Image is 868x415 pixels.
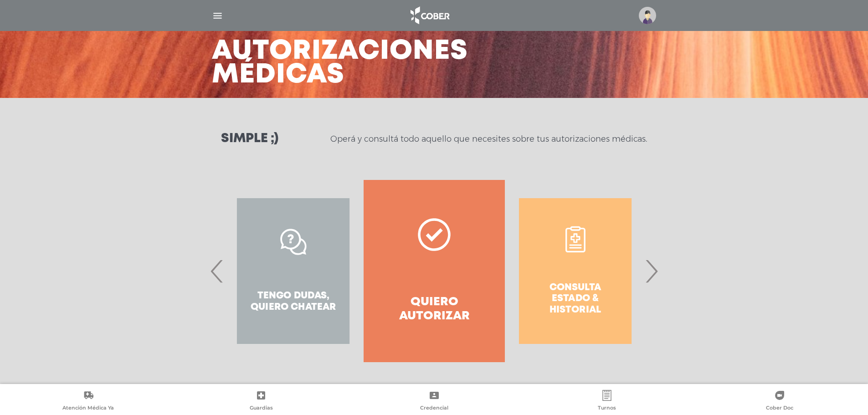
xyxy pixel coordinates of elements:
[208,246,226,296] span: Previous
[2,390,175,413] a: Atención Médica Ya
[62,405,114,413] span: Atención Médica Ya
[693,390,866,413] a: Cober Doc
[420,405,448,413] span: Credencial
[221,133,278,145] h3: Simple ;)
[212,10,223,21] img: Cober_menu-lines-white.svg
[348,390,520,413] a: Credencial
[212,40,468,87] h3: Autorizaciones médicas
[250,405,273,413] span: Guardias
[406,5,453,26] img: logo_cober_home-white.png
[175,390,347,413] a: Guardias
[639,7,656,24] img: profile-placeholder.svg
[364,180,504,362] a: Quiero autorizar
[598,405,616,413] span: Turnos
[766,405,793,413] span: Cober Doc
[642,246,660,296] span: Next
[520,390,693,413] a: Turnos
[380,295,488,323] h4: Quiero autorizar
[330,133,647,144] p: Operá y consultá todo aquello que necesites sobre tus autorizaciones médicas.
